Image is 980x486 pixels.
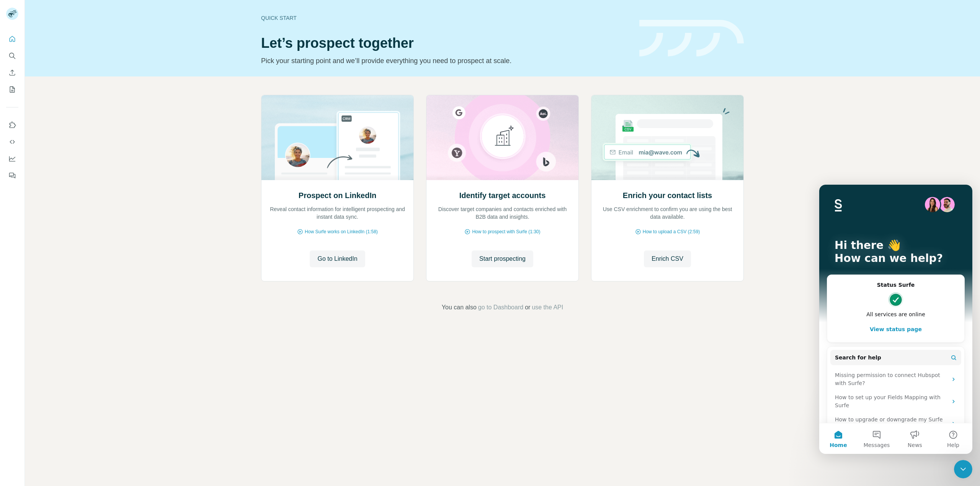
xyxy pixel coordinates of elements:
[639,20,744,57] img: banner
[954,460,972,478] iframe: Intercom live chat
[6,152,18,166] button: Dashboard
[819,185,972,454] iframe: Intercom live chat
[643,228,700,235] span: How to upload a CSV (2:59)
[6,32,18,46] button: Quick start
[261,95,414,180] img: Prospect on LinkedIn
[6,135,18,149] button: Use Surfe API
[479,254,526,263] span: Start prospecting
[6,66,18,80] button: Enrich CSV
[6,83,18,96] button: My lists
[478,303,523,312] button: go to Dashboard
[317,254,357,263] span: Go to LinkedIn
[305,228,378,235] span: How Surfe works on LinkedIn (1:58)
[6,118,18,132] button: Use Surfe on LinkedIn
[269,205,406,221] p: Reveal contact information for intelligent prospecting and instant data sync.
[599,205,736,221] p: Use CSV enrichment to confirm you are using the best data available.
[591,95,744,180] img: Enrich your contact lists
[525,303,530,312] span: or
[644,250,691,267] button: Enrich CSV
[442,303,477,312] span: You can also
[299,190,376,201] h2: Prospect on LinkedIn
[261,36,630,51] h1: Let’s prospect together
[472,228,540,235] span: How to prospect with Surfe (1:30)
[623,190,712,201] h2: Enrich your contact lists
[434,205,571,221] p: Discover target companies and contacts enriched with B2B data and insights.
[261,14,630,22] div: Quick start
[310,250,365,267] button: Go to LinkedIn
[6,169,18,182] button: Feedback
[652,254,683,263] span: Enrich CSV
[532,303,563,312] button: use the API
[261,55,630,66] p: Pick your starting point and we’ll provide everything you need to prospect at scale.
[6,49,18,63] button: Search
[426,95,579,180] img: Identify target accounts
[472,250,533,267] button: Start prospecting
[459,190,546,201] h2: Identify target accounts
